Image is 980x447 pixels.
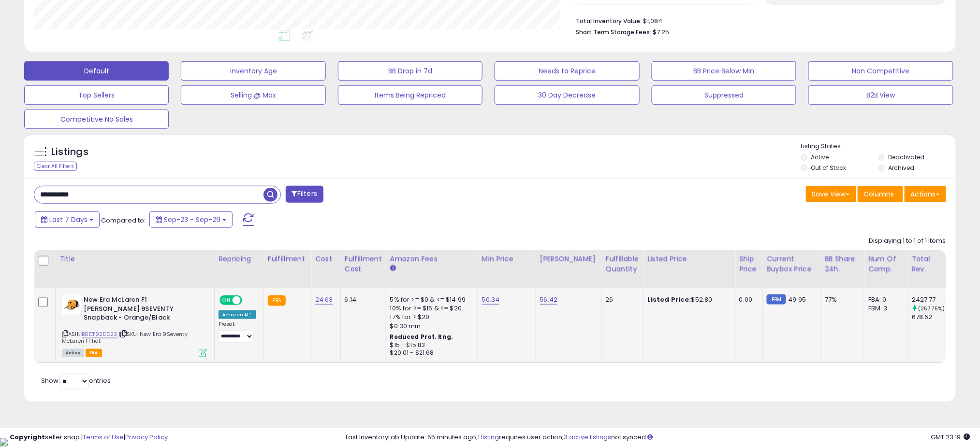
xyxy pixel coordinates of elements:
[576,14,939,26] li: $1,084
[315,295,333,305] a: 24.63
[789,295,806,304] span: 49.95
[219,321,256,343] div: Preset:
[576,28,651,36] b: Short Term Storage Fees:
[35,211,100,228] button: Last 7 Days
[647,295,728,304] div: $52.80
[181,85,325,105] button: Selling @ Max
[912,295,951,304] div: 2427.77
[62,295,207,356] div: ASIN:
[482,254,532,264] div: Min Price
[219,310,256,319] div: Amazon AI *
[390,295,470,304] div: 5% for >= $0 & <= $14.99
[647,295,691,304] b: Listed Price:
[868,295,900,304] div: FBA: 0
[825,295,857,304] div: 77%
[62,330,188,345] span: | SKU: New Era 9Seventy McLaren F1 hat
[390,264,396,273] small: Amazon Fees.
[858,186,903,202] button: Columns
[652,61,796,81] button: BB Price Below Min
[24,85,169,105] button: Top Sellers
[10,433,168,442] div: seller snap | |
[482,295,500,305] a: 50.34
[49,215,88,224] span: Last 7 Days
[220,296,233,305] span: ON
[739,254,759,274] div: Ship Price
[653,28,669,37] span: $7.25
[912,313,951,321] div: 678.62
[286,186,323,203] button: Filters
[346,433,970,442] div: Last InventoryLab Update: 55 minutes ago, requires user action, not synced.
[268,254,307,264] div: Fulfillment
[888,153,924,161] label: Deactivated
[390,254,474,264] div: Amazon Fees
[931,433,970,442] span: 2025-10-7 23:19 GMT
[241,296,256,305] span: OFF
[478,433,499,442] a: 1 listing
[767,294,786,305] small: FBM
[62,295,81,315] img: 41dLPxR9QuL._SL40_.jpg
[576,17,642,25] b: Total Inventory Value:
[24,61,169,81] button: Default
[390,341,470,349] div: $15 - $15.83
[82,330,117,338] a: B0DT92DD23
[564,433,611,442] a: 3 active listings
[338,61,483,81] button: BB Drop in 7d
[652,85,796,105] button: Suppressed
[806,186,856,202] button: Save View
[811,153,829,161] label: Active
[181,61,325,81] button: Inventory Age
[647,254,731,264] div: Listed Price
[540,254,598,264] div: [PERSON_NAME]
[268,295,286,306] small: FBA
[83,433,124,442] a: Terms of Use
[390,322,470,331] div: $0.30 min
[34,162,77,171] div: Clear All Filters
[390,349,470,357] div: $20.01 - $21.68
[888,164,914,172] label: Archived
[86,349,102,357] span: FBA
[51,145,88,159] h5: Listings
[811,164,847,172] label: Out of Stock
[540,295,558,305] a: 56.42
[41,376,111,385] span: Show: entries
[808,85,953,105] button: B2B View
[164,215,220,224] span: Sep-23 - Sep-29
[868,304,900,313] div: FBM: 3
[390,304,470,313] div: 10% for >= $15 & <= $20
[84,295,201,325] b: New Era McLaren F1 [PERSON_NAME] 9SEVENTY Snapback - Orange/Black
[868,254,904,274] div: Num of Comp.
[801,142,956,151] p: Listing States:
[390,313,470,321] div: 17% for > $20
[869,237,946,246] div: Displaying 1 to 1 of 1 items
[219,254,260,264] div: Repricing
[912,254,947,274] div: Total Rev.
[606,295,636,304] div: 26
[101,216,146,225] span: Compared to:
[149,211,233,228] button: Sep-23 - Sep-29
[905,186,946,202] button: Actions
[315,254,336,264] div: Cost
[59,254,210,264] div: Title
[390,333,453,341] b: Reduced Prof. Rng.
[739,295,755,304] div: 0.00
[767,254,817,274] div: Current Buybox Price
[808,61,953,81] button: Non Competitive
[345,295,379,304] div: 6.14
[62,349,84,357] span: All listings currently available for purchase on Amazon
[125,433,168,442] a: Privacy Policy
[495,61,639,81] button: Needs to Reprice
[345,254,382,274] div: Fulfillment Cost
[864,189,894,199] span: Columns
[918,305,945,312] small: (257.75%)
[495,85,639,105] button: 30 Day Decrease
[825,254,860,274] div: BB Share 24h.
[338,85,483,105] button: Items Being Repriced
[24,110,169,129] button: Competitive No Sales
[606,254,639,274] div: Fulfillable Quantity
[10,433,45,442] strong: Copyright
